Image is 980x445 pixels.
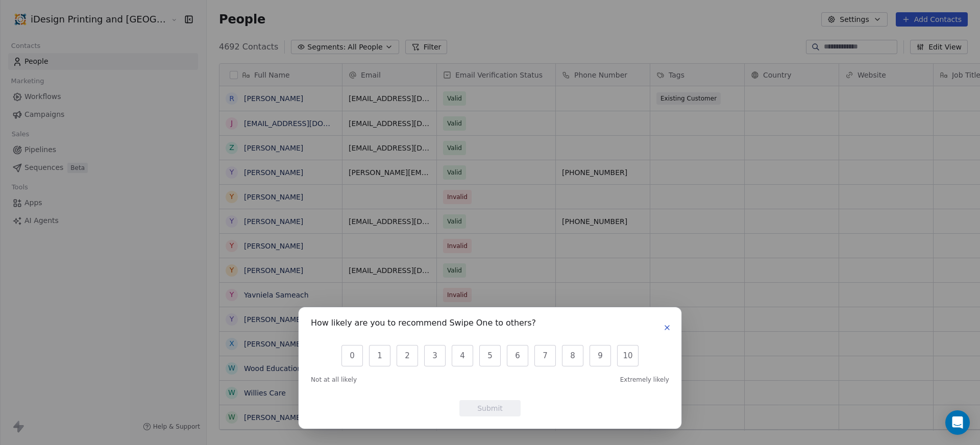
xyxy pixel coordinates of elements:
button: 6 [507,345,528,366]
h1: How likely are you to recommend Swipe One to others? [311,319,536,330]
button: 4 [452,345,473,366]
span: Extremely likely [620,376,669,384]
button: 9 [590,345,611,366]
button: 2 [397,345,418,366]
button: 0 [341,345,363,366]
button: 8 [562,345,583,366]
button: 5 [479,345,501,366]
button: 3 [424,345,446,366]
button: Submit [459,400,521,416]
span: Not at all likely [311,376,357,384]
button: 10 [617,345,639,366]
button: 1 [369,345,390,366]
button: 7 [534,345,556,366]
